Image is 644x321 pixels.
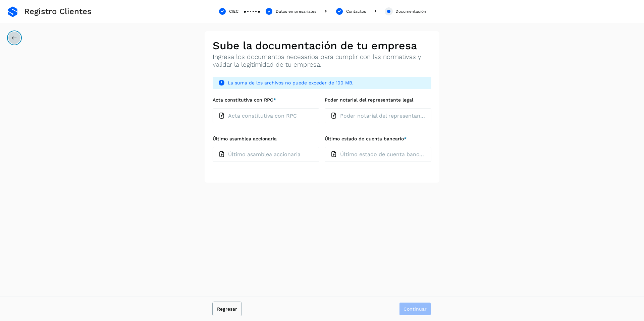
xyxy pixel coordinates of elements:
[325,97,431,103] label: Poder notarial del representante legal
[340,113,426,119] p: Poder notarial del representante legal
[399,302,431,316] button: Continuar
[346,8,366,14] div: Contactos
[404,307,427,311] span: Continuar
[228,113,297,119] p: Acta constitutiva con RPC
[228,79,426,86] span: La suma de los archivos no puede exceder de 100 MB.
[213,39,431,52] h2: Sube la documentación de tu empresa
[325,136,431,142] label: Último estado de cuenta bancario
[229,8,238,14] div: CIEC
[217,307,237,311] span: Regresar
[276,8,316,14] div: Datos empresariales
[213,53,431,69] p: Ingresa los documentos necesarios para cumplir con las normativas y validar la legitimidad de tu ...
[213,136,319,142] label: Último asamblea accionaria
[213,302,241,316] button: Regresar
[228,151,301,157] p: Último asamblea accionaria
[24,7,92,16] span: Registro Clientes
[340,151,426,157] p: Último estado de cuenta bancario
[395,8,426,14] div: Documentación
[213,97,319,103] label: Acta constitutiva con RPC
